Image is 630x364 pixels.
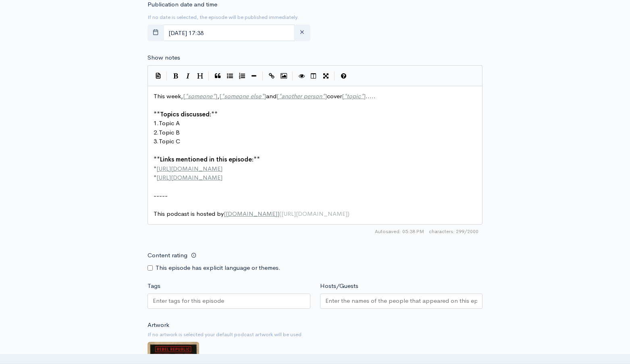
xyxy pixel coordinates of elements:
[219,92,221,100] span: [
[281,210,347,217] span: [URL][DOMAIN_NAME]
[294,25,310,41] button: clear
[159,128,180,136] span: Topic B
[154,128,159,136] span: 2.
[188,92,212,100] span: someone
[266,70,278,82] button: Create Link
[292,72,293,81] i: |
[170,70,182,82] button: Bold
[154,192,168,199] span: -----
[212,70,224,82] button: Quote
[325,296,478,306] input: Enter the names of the people that appeared on this episode
[236,70,248,82] button: Numbered List
[347,92,361,100] span: topic
[148,25,164,41] button: toggle
[159,137,180,145] span: Topic C
[364,92,366,100] span: ]
[320,281,358,291] label: Hosts/Guests
[148,331,482,339] small: If no artwork is selected your default podcast artwork will be used
[153,296,225,306] input: Enter tags for this episode
[320,70,332,82] button: Toggle Fullscreen
[224,92,261,100] span: someone else
[248,70,260,82] button: Insert Horizontal Line
[334,72,335,81] i: |
[156,174,222,181] span: [URL][DOMAIN_NAME]
[337,70,349,82] button: Markdown Guide
[152,69,164,81] button: Insert Show Notes Template
[279,210,281,217] span: (
[226,210,277,217] span: [DOMAIN_NAME]
[281,92,322,100] span: another person
[156,165,222,172] span: [URL][DOMAIN_NAME]
[278,70,290,82] button: Insert Image
[277,92,279,100] span: [
[342,92,344,100] span: [
[215,92,217,100] span: ]
[154,92,376,100] span: This week, , and cover .....
[148,321,169,330] label: Artwork
[194,70,206,82] button: Heading
[159,119,180,127] span: Topic A
[148,247,187,264] label: Content rating
[160,110,211,118] span: Topics discussed:
[154,210,349,217] span: This podcast is hosted by
[429,228,478,235] span: 299/2000
[148,53,180,62] label: Show notes
[308,70,320,82] button: Toggle Side by Side
[264,92,266,100] span: ]
[277,210,279,217] span: ]
[224,70,236,82] button: Generic List
[224,210,226,217] span: [
[347,210,349,217] span: )
[325,92,327,100] span: ]
[375,228,424,235] span: Autosaved: 05:38 PM
[154,137,159,145] span: 3.
[208,72,209,81] i: |
[148,14,299,21] small: If no date is selected, the episode will be published immediately.
[295,70,308,82] button: Toggle Preview
[160,155,254,163] span: Links mentioned in this episode:
[156,263,281,273] label: This episode has explicit language or themes.
[166,72,167,81] i: |
[182,70,194,82] button: Italic
[154,119,159,127] span: 1.
[148,281,160,291] label: Tags
[183,92,185,100] span: [
[262,72,263,81] i: |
